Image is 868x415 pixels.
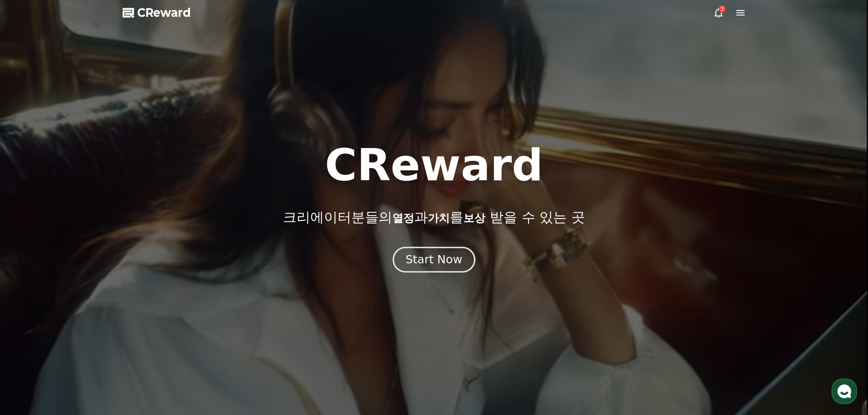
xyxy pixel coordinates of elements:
span: 대화 [83,303,94,310]
button: Start Now [393,246,475,272]
a: Start Now [395,256,473,265]
span: 홈 [29,302,34,310]
a: 대화 [60,289,118,312]
span: 열정 [392,212,414,225]
div: Start Now [406,252,462,267]
a: CReward [123,5,191,20]
span: CReward [137,5,191,20]
p: 크리에이터분들의 과 를 받을 수 있는 곳 [283,209,585,225]
div: 3 [719,5,726,13]
a: 3 [713,7,724,18]
a: 홈 [3,289,60,312]
span: 설정 [141,302,152,310]
h1: CReward [325,143,543,187]
a: 설정 [118,289,175,312]
span: 가치 [428,212,450,225]
span: 보상 [463,212,485,225]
